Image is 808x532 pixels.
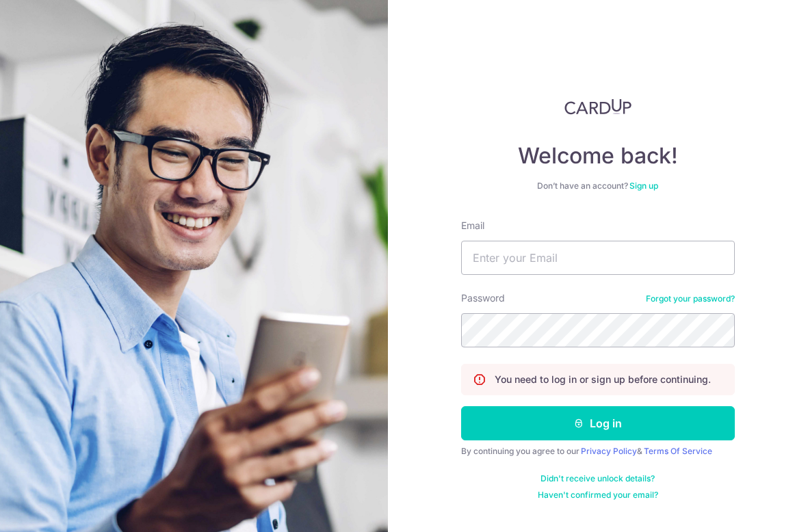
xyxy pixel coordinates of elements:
label: Email [461,219,484,232]
label: Password [461,291,505,305]
a: Haven't confirmed your email? [538,490,658,501]
img: CardUp Logo [564,98,631,115]
a: Didn't receive unlock details? [540,473,655,484]
div: By continuing you agree to our & [461,446,735,457]
button: Log in [461,406,735,440]
div: Don’t have an account? [461,181,735,191]
p: You need to log in or sign up before continuing. [495,373,711,386]
a: Terms Of Service [644,446,712,456]
a: Sign up [629,181,658,191]
input: Enter your Email [461,241,735,275]
a: Privacy Policy [581,446,637,456]
h4: Welcome back! [461,142,735,170]
a: Forgot your password? [646,293,735,304]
